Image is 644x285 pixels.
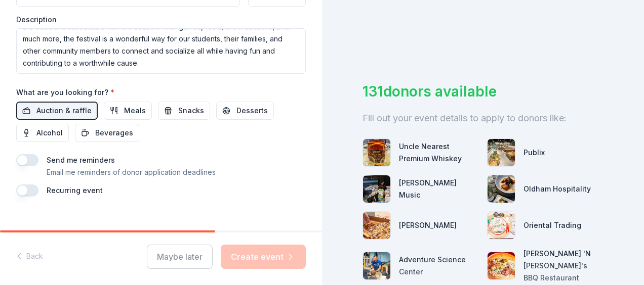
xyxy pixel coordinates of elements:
[524,219,581,231] div: Oriental Trading
[524,183,591,195] div: Oldham Hospitality
[16,15,57,25] label: Description
[363,175,390,203] img: photo for Alfred Music
[124,105,146,117] span: Meals
[399,219,457,231] div: [PERSON_NAME]
[363,81,603,102] div: 131 donors available
[524,147,545,159] div: Publix
[488,175,515,203] img: photo for Oldham Hospitality
[216,102,274,120] button: Desserts
[47,166,216,178] p: Email me reminders of donor application deadlines
[236,105,268,117] span: Desserts
[399,140,479,165] div: Uncle Nearest Premium Whiskey
[399,177,479,201] div: [PERSON_NAME] Music
[363,139,390,166] img: photo for Uncle Nearest Premium Whiskey
[399,254,479,278] div: Adventure Science Center
[488,212,515,239] img: photo for Oriental Trading
[363,110,603,126] div: Fill out your event details to apply to donors like:
[16,87,114,98] label: What are you looking for?
[363,212,390,239] img: photo for Casey's
[158,102,210,120] button: Snacks
[488,252,515,279] img: photo for Jim 'N Nick's BBQ Restaurant
[488,139,515,166] img: photo for Publix
[36,127,63,139] span: Alcohol
[16,102,98,120] button: Auction & raffle
[104,102,152,120] button: Meals
[16,28,306,74] textarea: New Union PTO’s Fall Festival is an annual fundraising event that commemorates the traditions ass...
[75,124,139,142] button: Beverages
[16,124,69,142] button: Alcohol
[524,248,603,284] div: [PERSON_NAME] 'N [PERSON_NAME]'s BBQ Restaurant
[47,186,103,195] label: Recurring event
[36,105,92,117] span: Auction & raffle
[95,127,133,139] span: Beverages
[47,156,115,164] label: Send me reminders
[178,105,204,117] span: Snacks
[363,252,390,279] img: photo for Adventure Science Center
